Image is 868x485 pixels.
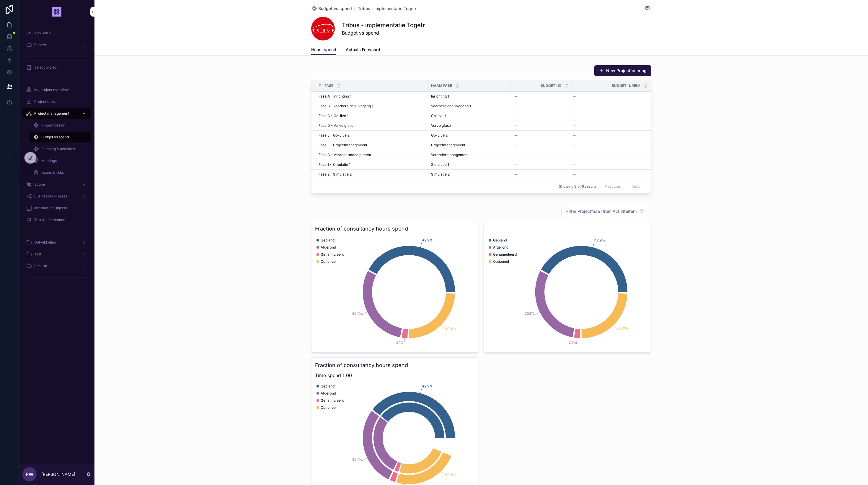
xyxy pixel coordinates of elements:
[22,237,91,248] a: Ontwikkeling
[315,361,475,369] h3: Fraction of consultancy hours spend
[34,43,46,47] span: Beheer
[22,179,91,190] a: Scope
[569,340,576,345] tspan: 2.1%
[311,6,352,12] a: Budget vs spend
[34,264,47,268] span: Backup
[514,143,518,147] span: --
[612,83,640,88] span: Budget (uren)
[514,123,569,128] a: --
[22,28,91,38] a: App Setup
[22,203,91,213] a: Information Objects
[514,104,518,108] span: --
[514,143,569,147] a: --
[431,172,507,177] a: Simulatie 2
[493,252,517,257] span: Genannuleerd
[572,123,644,128] a: --
[431,123,507,128] a: Vervolgfase
[22,249,91,259] a: Test
[514,113,518,118] span: --
[514,133,569,138] a: --
[431,143,465,147] span: Projectmanagmeent
[319,104,373,108] span: Fase B - Voorbereiden livegang 1
[319,153,371,157] span: Fase G - Verandermanagement
[572,113,576,118] span: --
[319,143,367,147] span: Fase F - Projectmanagmeent
[22,40,91,50] a: Beheer
[572,133,576,138] span: --
[445,472,456,476] tspan: 24.9%
[514,133,518,138] span: --
[41,158,57,163] span: Meetings
[572,172,644,177] a: --
[30,167,91,178] a: Issues & risks
[514,153,518,157] span: --
[572,113,644,118] a: --
[396,340,404,345] tspan: 2.1%
[572,143,644,147] a: --
[319,162,424,167] a: Fase 1 - Simulatie 1
[431,123,451,128] span: Vervolgfase
[319,123,424,128] a: Fase D - Vervolgfase
[315,235,475,349] div: chart
[514,94,518,99] span: --
[358,6,416,12] a: Tribus - implementatie Togetr
[594,65,651,76] a: New Projectfasering
[52,7,61,17] img: App logo
[514,162,518,167] span: --
[319,123,353,128] span: Fase D - Vervolgfase
[493,245,508,250] span: Afgerond
[321,245,336,250] span: Afgerond
[431,162,507,167] a: Simulatie 1
[34,111,69,116] span: Project management
[321,238,335,243] span: Gepland
[319,133,424,138] a: Fase E - Go-Live 2
[318,6,352,12] span: Budget vs spend
[618,326,629,330] tspan: 24.9%
[342,21,425,29] h1: Tribus - implementatie Togetr
[431,83,452,88] span: Naam fase
[352,311,362,316] tspan: 30.1%
[34,206,67,210] span: Information Objects
[431,133,507,138] a: Go-Live 2
[22,215,91,225] a: Test & acceptance
[34,65,58,70] span: Select project
[319,94,351,99] span: Fase A - Inrichting 1
[514,104,569,108] a: --
[34,31,51,35] span: App Setup
[19,24,94,290] div: scrollable content
[41,123,65,128] span: Project design
[572,94,644,99] a: --
[30,155,91,166] a: Meetings
[321,398,344,403] span: Genannuleerd
[22,85,91,95] a: My project overview
[493,238,507,243] span: Gepland
[431,113,446,118] span: Go-live 1
[319,172,424,177] a: Fase 2 - Simulatie 2
[321,384,335,389] span: Gepland
[34,194,67,199] span: Business Processes
[34,87,69,92] span: My project overview
[514,172,518,177] span: --
[30,120,91,131] a: Project design
[431,104,471,108] span: Voorbereiden livegang 1
[514,172,569,177] a: --
[321,405,337,410] span: Optioneel
[431,94,449,99] span: Inrichting 1
[514,153,569,157] a: --
[572,143,576,147] span: --
[431,153,469,157] span: Verandermanagement
[319,113,348,118] span: Fase C - Go-live 1
[431,153,507,157] a: Verandermanagement
[34,218,65,222] span: Test & acceptance
[311,44,336,56] a: Hours spend
[319,162,350,167] span: Fase 1 - Simulatie 1
[346,44,380,56] a: Actuals Forwaard
[431,143,507,147] a: Projectmanagmeent
[41,135,69,140] span: Budget vs spend
[319,83,333,88] span: # - Fase
[487,235,647,349] div: chart
[22,108,91,119] a: Project management
[431,162,449,167] span: Simulatie 1
[514,94,569,99] a: --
